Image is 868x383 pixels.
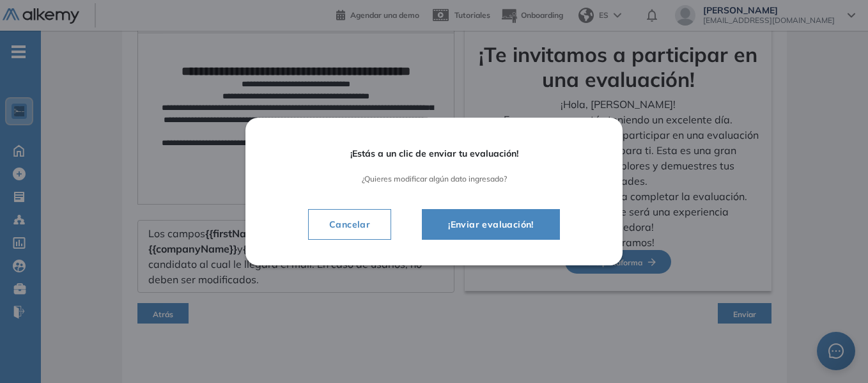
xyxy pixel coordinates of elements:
span: ¡Estás a un clic de enviar tu evaluación! [281,148,587,159]
button: ¡Enviar evaluación! [422,209,560,240]
span: ¡Enviar evaluación! [438,217,544,232]
span: ¿Quieres modificar algún dato ingresado? [281,175,587,184]
button: Cancelar [308,209,391,240]
span: Cancelar [319,217,380,232]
